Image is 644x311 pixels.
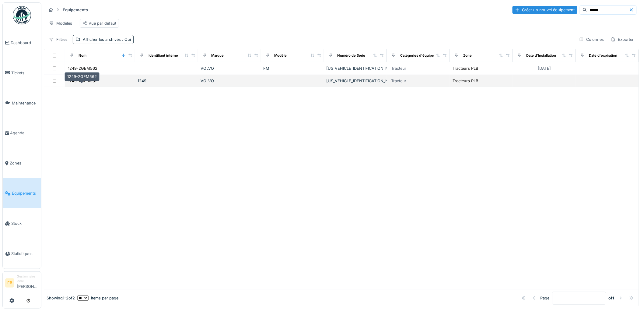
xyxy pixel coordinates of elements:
li: [PERSON_NAME] [17,274,39,292]
div: VOLVO [201,65,259,71]
div: Tracteur [391,78,406,84]
span: Stock [11,221,39,226]
span: Statistiques [11,251,39,256]
div: Tracteur [391,65,406,71]
div: Zone [463,53,472,58]
div: Tracteurs PLB [453,78,478,84]
div: Modèle [275,53,287,58]
a: FB Gestionnaire local[PERSON_NAME] [5,274,39,293]
div: 1249-2GEM562 [65,72,100,81]
div: items per page [77,295,118,301]
li: FB [5,278,14,288]
span: : Oui [121,37,131,42]
div: Page [541,295,550,301]
div: [US_VEHICLE_IDENTIFICATION_NUMBER] [327,78,385,84]
div: Tracteurs PLB [453,65,478,71]
div: 1249-2GEM562 [68,65,97,71]
a: Stock [3,208,41,239]
span: Agenda [10,130,39,136]
div: Exporter [608,35,637,44]
div: Modèles [46,19,75,28]
span: Équipements [12,190,39,196]
div: Identifiant interne [149,53,178,58]
span: Maintenance [12,100,39,106]
div: Gestionnaire local [17,274,39,284]
a: Statistiques [3,239,41,269]
div: Showing 1 - 2 of 2 [47,295,75,301]
div: VOLVO [201,78,259,84]
strong: of 1 [609,295,614,301]
div: Numéro de Série [338,53,366,58]
div: 1249 [138,78,196,84]
span: Tickets [11,70,39,76]
div: [DATE] [538,65,551,71]
a: Équipements [3,178,41,208]
div: Afficher les archivés [83,37,131,42]
a: Dashboard [3,28,41,58]
div: FM [264,65,322,71]
strong: Équipements [60,7,90,13]
a: Maintenance [3,88,41,118]
span: Zones [10,160,39,166]
span: Dashboard [11,40,39,46]
div: Créer un nouvel équipement [513,6,577,14]
div: Marque [212,53,224,58]
img: Badge_color-CXgf-gQk.svg [13,6,31,24]
a: Agenda [3,118,41,148]
div: Date d'expiration [589,53,618,58]
div: Nom [79,53,86,58]
div: Colonnes [576,35,607,44]
div: Date d'Installation [526,53,556,58]
div: Vue par défaut [82,20,116,26]
a: Tickets [3,58,41,88]
div: Filtres [46,35,70,44]
div: Catégories d'équipement [400,53,443,58]
a: Zones [3,148,41,178]
div: [US_VEHICLE_IDENTIFICATION_NUMBER] [327,65,385,71]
